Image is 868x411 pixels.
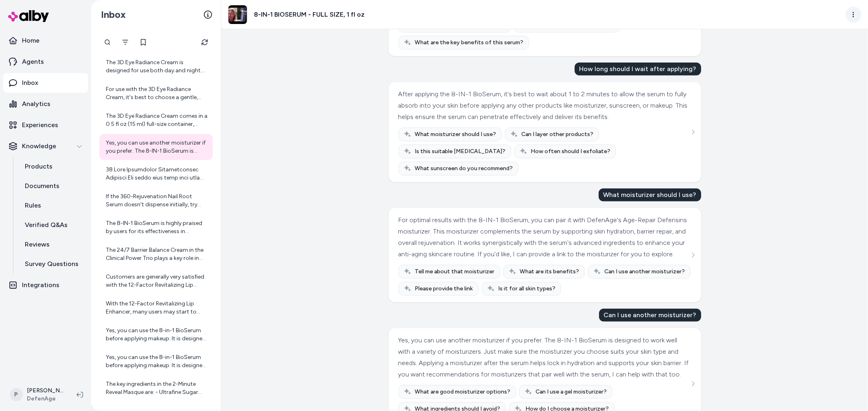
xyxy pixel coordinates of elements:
a: Integrations [3,275,88,295]
img: hqdefault_8_2.jpg [228,5,247,24]
span: What are the key benefits of this serum? [415,39,524,47]
a: With the 12-Factor Revitalizing Lip Enhancer, many users may start to notice initial improvements... [99,295,213,321]
p: Survey Questions [25,259,79,269]
p: Knowledge [22,141,56,151]
p: Home [22,36,39,45]
p: [PERSON_NAME] [27,387,63,395]
a: Reviews [17,235,88,254]
button: See more [688,379,698,389]
span: What moisturizer should I use? [415,130,496,138]
a: The 8-IN-1 BioSerum is highly praised by users for its effectiveness in improving skin firmness, ... [99,214,213,240]
p: Reviews [25,240,50,249]
div: The 24/7 Barrier Balance Cream in the Clinical Power Trio plays a key role in supporting and main... [106,246,208,262]
span: Is it for all skin types? [498,285,556,293]
span: Please provide the link [415,285,473,293]
a: Home [3,31,88,50]
button: See more [688,250,698,260]
p: Rules [25,201,41,210]
p: Experiences [22,120,58,130]
img: alby Logo [8,10,49,22]
span: DefenAge [27,395,63,403]
a: The 3D Eye Radiance Cream comes in a 0.5 fl oz (15 ml) full-size container, which typically lasts... [99,107,213,133]
span: What are good moisturizer options? [415,388,511,396]
div: Yes, you can use another moisturizer if you prefer. The 8-IN-1 BioSerum is designed to work well ... [398,335,689,380]
a: Yes, you can use another moisturizer if you prefer. The 8-IN-1 BioSerum is designed to work well ... [99,134,213,160]
div: How long should I wait after applying? [575,63,701,76]
p: Integrations [22,280,59,290]
a: Verified Q&As [17,215,88,235]
span: How often should I exfoliate? [531,147,611,156]
button: Knowledge [3,136,88,156]
a: Yes, you can use the 8-in-1 BioSerum before applying makeup. It is designed to smooth and rejuven... [99,322,213,348]
div: Yes, you can use the 8-in-1 BioSerum before applying makeup. It is designed to smooth and rejuven... [106,327,208,343]
a: Analytics [3,94,88,114]
button: See more [688,127,698,137]
span: What sunscreen do you recommend? [415,164,513,173]
div: If the 360-Rejuvenation Nail Root Serum doesn't dispense initially, try pumping a few more times ... [106,193,208,209]
a: Yes, you can use the 8-in-1 BioSerum before applying makeup. It is designed to smooth and rejuven... [99,348,213,374]
span: Tell me about that moisturizer [415,268,495,276]
a: The 24/7 Barrier Balance Cream in the Clinical Power Trio plays a key role in supporting and main... [99,241,213,267]
p: Agents [22,57,44,67]
a: Rules [17,196,88,215]
span: Can I use another moisturizer? [605,268,685,276]
button: Refresh [197,34,213,50]
div: For use with the 3D Eye Radiance Cream, it's best to choose a gentle, hydrating eye primer that i... [106,85,208,102]
span: Is this suitable [MEDICAL_DATA]? [415,147,506,156]
a: Experiences [3,115,88,135]
span: What are its benefits? [520,268,579,276]
span: P [10,388,23,401]
p: Inbox [22,78,38,88]
div: What moisturizer should I use? [599,188,701,201]
p: Verified Q&As [25,220,68,230]
div: Customers are generally very satisfied with the 12-Factor Revitalizing Lip Enhancer. Many users r... [106,273,208,289]
p: Documents [25,181,59,191]
button: Filter [117,34,133,50]
a: Customers are generally very satisfied with the 12-Factor Revitalizing Lip Enhancer. Many users r... [99,268,213,294]
a: Agents [3,52,88,71]
div: The 3D Eye Radiance Cream is designed for use both day and night. For best results, apply it regu... [106,58,208,75]
a: The 3D Eye Radiance Cream is designed for use both day and night. For best results, apply it regu... [99,54,213,80]
span: Can I use a gel moisturizer? [536,388,607,396]
div: The 8-IN-1 BioSerum is highly praised by users for its effectiveness in improving skin firmness, ... [106,219,208,236]
div: Yes, you can use another moisturizer if you prefer. The 8-IN-1 BioSerum is designed to work well ... [106,139,208,155]
div: After applying the 8-IN-1 BioSerum, it's best to wait about 1 to 2 minutes to allow the serum to ... [398,89,689,123]
span: Can I layer other products? [522,130,594,138]
div: Can I use another moisturizer? [599,309,701,322]
div: The key ingredients in the 2-Minute Reveal Masque are: - Ultrafine Sugar Crystals: These provide ... [106,380,208,396]
p: Analytics [22,99,50,109]
a: If the 360-Rejuvenation Nail Root Serum doesn't dispense initially, try pumping a few more times ... [99,188,213,214]
a: The key ingredients in the 2-Minute Reveal Masque are: - Ultrafine Sugar Crystals: These provide ... [99,375,213,401]
h2: Inbox [101,9,126,21]
div: 38 Lore Ipsumdolor Sitametconsec Adipisci Eli seddo eius temp inci utla etdo magnaaliqu - [Enimad... [106,166,208,182]
div: With the 12-Factor Revitalizing Lip Enhancer, many users may start to notice initial improvements... [106,300,208,316]
div: For optimal results with the 8-IN-1 BioSerum, you can pair it with DefenAge's Age-Repair Defensin... [398,214,689,260]
button: P[PERSON_NAME]DefenAge [5,382,70,408]
div: The 3D Eye Radiance Cream comes in a 0.5 fl oz (15 ml) full-size container, which typically lasts... [106,112,208,128]
a: Products [17,157,88,176]
p: Products [25,162,52,171]
a: Documents [17,176,88,196]
h3: 8-IN-1 BIOSERUM - FULL SIZE, 1 fl oz [254,10,365,19]
a: 38 Lore Ipsumdolor Sitametconsec Adipisci Eli seddo eius temp inci utla etdo magnaaliqu - [Enimad... [99,161,213,187]
a: Survey Questions [17,254,88,274]
div: Yes, you can use the 8-in-1 BioSerum before applying makeup. It is designed to smooth and rejuven... [106,353,208,370]
a: For use with the 3D Eye Radiance Cream, it's best to choose a gentle, hydrating eye primer that i... [99,80,213,106]
a: Inbox [3,73,88,93]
